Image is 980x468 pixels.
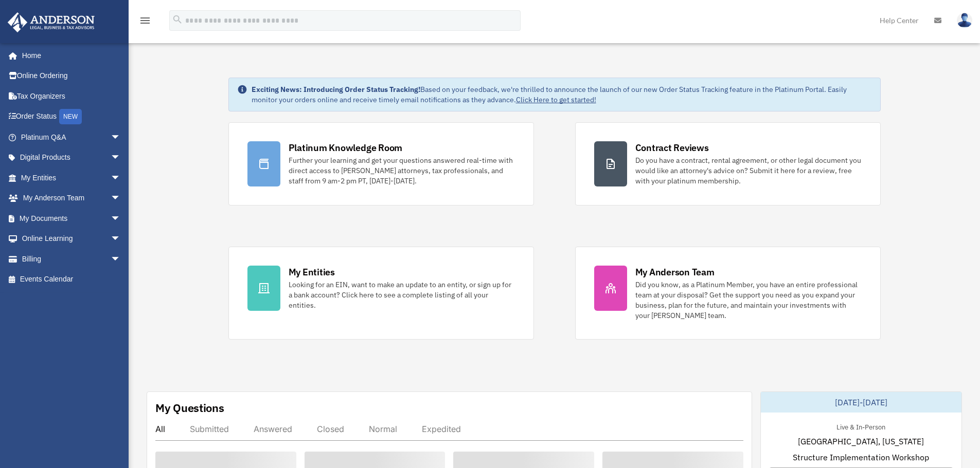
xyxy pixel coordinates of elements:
a: Events Calendar [7,269,136,290]
a: My Entities Looking for an EIN, want to make an update to an entity, or sign up for a bank accoun... [228,247,534,340]
a: Order StatusNEW [7,106,136,127]
span: [GEOGRAPHIC_DATA], [US_STATE] [798,435,924,447]
img: Anderson Advisors Platinum Portal [5,12,98,32]
a: Click Here to get started! [516,95,596,104]
a: Digital Productsarrow_drop_down [7,147,136,168]
span: arrow_drop_down [111,127,131,148]
a: Platinum Q&Aarrow_drop_down [7,127,136,147]
a: menu [139,18,151,27]
a: Home [7,45,131,66]
a: Platinum Knowledge Room Further your learning and get your questions answered real-time with dire... [228,122,534,205]
div: Did you know, as a Platinum Member, you have an entire professional team at your disposal? Get th... [635,279,862,321]
a: Online Ordering [7,66,136,86]
a: My Anderson Team Did you know, as a Platinum Member, you have an entire professional team at your... [575,247,881,340]
img: User Pic [957,13,972,28]
div: Do you have a contract, rental agreement, or other legal document you would like an attorney's ad... [635,155,862,186]
span: arrow_drop_down [111,208,131,229]
span: arrow_drop_down [111,188,131,209]
div: [DATE]-[DATE] [761,392,961,413]
div: Looking for an EIN, want to make an update to an entity, or sign up for a bank account? Click her... [289,279,515,310]
a: My Documentsarrow_drop_down [7,208,136,229]
i: menu [139,14,151,27]
div: Platinum Knowledge Room [289,141,403,154]
span: arrow_drop_down [111,167,131,189]
span: arrow_drop_down [111,229,131,250]
a: Billingarrow_drop_down [7,249,136,269]
div: NEW [59,109,82,124]
span: arrow_drop_down [111,147,131,169]
div: Answered [254,424,292,434]
a: My Anderson Teamarrow_drop_down [7,188,136,209]
div: Closed [317,424,344,434]
a: My Entitiesarrow_drop_down [7,167,136,188]
div: Live & In-Person [828,421,894,432]
a: Tax Organizers [7,86,136,106]
div: My Anderson Team [635,266,715,278]
span: Structure Implementation Workshop [793,451,929,463]
div: Contract Reviews [635,141,709,154]
div: Normal [369,424,397,434]
span: arrow_drop_down [111,249,131,270]
div: Expedited [422,424,461,434]
a: Contract Reviews Do you have a contract, rental agreement, or other legal document you would like... [575,122,881,205]
div: Further your learning and get your questions answered real-time with direct access to [PERSON_NAM... [289,155,515,186]
div: Submitted [190,424,229,434]
div: All [155,424,165,434]
div: Based on your feedback, we're thrilled to announce the launch of our new Order Status Tracking fe... [252,84,872,105]
i: search [172,14,183,25]
strong: Exciting News: Introducing Order Status Tracking! [252,85,420,94]
div: My Questions [155,400,224,416]
a: Online Learningarrow_drop_down [7,229,136,249]
div: My Entities [289,266,335,278]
